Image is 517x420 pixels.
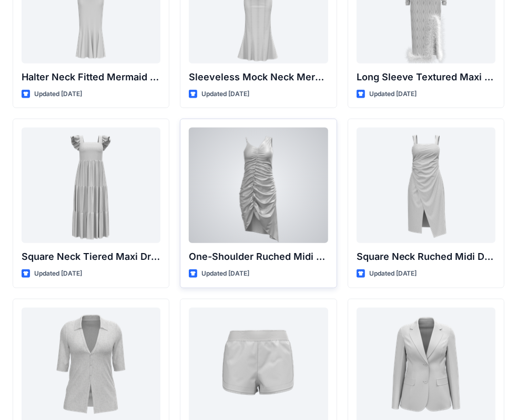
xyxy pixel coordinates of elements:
[357,70,495,85] p: Long Sleeve Textured Maxi Dress with Feather Hem
[369,268,417,279] p: Updated [DATE]
[34,89,82,100] p: Updated [DATE]
[22,70,160,85] p: Halter Neck Fitted Mermaid Gown with Keyhole Detail
[189,70,328,85] p: Sleeveless Mock Neck Mermaid Gown
[201,89,249,100] p: Updated [DATE]
[369,89,417,100] p: Updated [DATE]
[357,128,495,243] a: Square Neck Ruched Midi Dress with Asymmetrical Hem
[34,268,82,279] p: Updated [DATE]
[201,268,249,279] p: Updated [DATE]
[22,128,160,243] a: Square Neck Tiered Maxi Dress with Ruffle Sleeves
[189,128,328,243] a: One-Shoulder Ruched Midi Dress with Asymmetrical Hem
[357,249,495,264] p: Square Neck Ruched Midi Dress with Asymmetrical Hem
[189,249,328,264] p: One-Shoulder Ruched Midi Dress with Asymmetrical Hem
[22,249,160,264] p: Square Neck Tiered Maxi Dress with Ruffle Sleeves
